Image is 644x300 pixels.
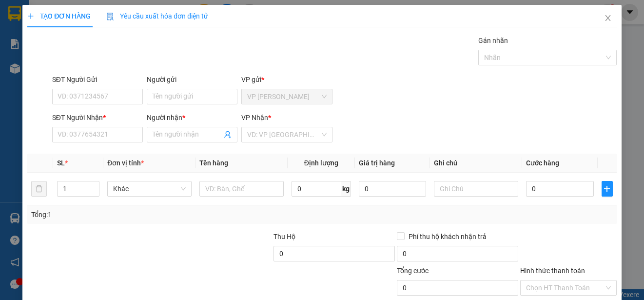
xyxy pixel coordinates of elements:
[247,89,326,104] span: VP Cao Tốc
[106,12,208,20] span: Yêu cầu xuất hóa đơn điện tử
[405,231,490,242] span: Phí thu hộ khách nhận trả
[604,14,612,22] span: close
[594,5,622,32] button: Close
[241,74,332,85] div: VP gửi
[430,154,522,173] th: Ghi chú
[107,159,144,167] span: Đơn vị tính
[199,181,284,197] input: VD: Bàn, Ghế
[397,267,429,275] span: Tổng cước
[478,37,508,44] label: Gán nhãn
[224,131,232,139] span: user-add
[147,112,237,123] div: Người nhận
[31,181,47,197] button: delete
[57,159,65,167] span: SL
[359,159,395,167] span: Giá trị hàng
[27,13,34,20] span: plus
[434,181,518,197] input: Ghi Chú
[273,233,295,240] span: Thu Hộ
[602,185,612,193] span: plus
[520,267,585,275] label: Hình thức thanh toán
[106,13,114,20] img: icon
[602,181,613,197] button: plus
[241,114,268,121] span: VP Nhận
[359,181,427,197] input: 0
[199,159,228,167] span: Tên hàng
[31,209,249,220] div: Tổng: 1
[304,159,338,167] span: Định lượng
[526,159,559,167] span: Cước hàng
[147,74,237,85] div: Người gửi
[52,74,143,85] div: SĐT Người Gửi
[341,181,351,197] span: kg
[113,181,186,196] span: Khác
[52,112,143,123] div: SĐT Người Nhận
[27,12,91,20] span: TẠO ĐƠN HÀNG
